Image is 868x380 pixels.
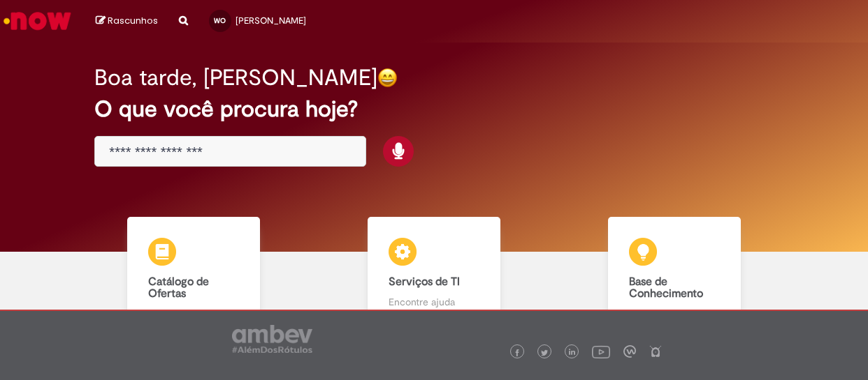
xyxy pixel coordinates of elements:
[541,349,548,356] img: logo_footer_twitter.png
[1,7,73,35] img: ServiceNow
[214,16,226,25] span: WO
[554,217,795,335] a: Base de Conhecimento Consulte e aprenda
[389,275,460,289] b: Serviços de TI
[629,307,721,321] p: Consulte e aprenda
[377,68,398,88] img: happy-face.png
[623,345,636,358] img: logo_footer_workplace.png
[148,275,209,301] b: Catálogo de Ofertas
[236,15,306,26] span: [PERSON_NAME]
[96,15,158,28] a: Rascunhos
[514,349,521,356] img: logo_footer_facebook.png
[592,342,610,360] img: logo_footer_youtube.png
[389,295,480,309] p: Encontre ajuda
[94,66,377,90] h2: Boa tarde, [PERSON_NAME]
[148,307,240,321] p: Abra uma solicitação
[649,345,662,358] img: logo_footer_naosei.png
[94,97,773,121] h2: O que você procura hoje?
[569,349,576,357] img: logo_footer_linkedin.png
[232,325,312,353] img: logo_footer_ambev_rotulo_gray.png
[314,217,554,335] a: Serviços de TI Encontre ajuda
[629,275,703,301] b: Base de Conhecimento
[108,14,158,27] span: Rascunhos
[73,217,314,335] a: Catálogo de Ofertas Abra uma solicitação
